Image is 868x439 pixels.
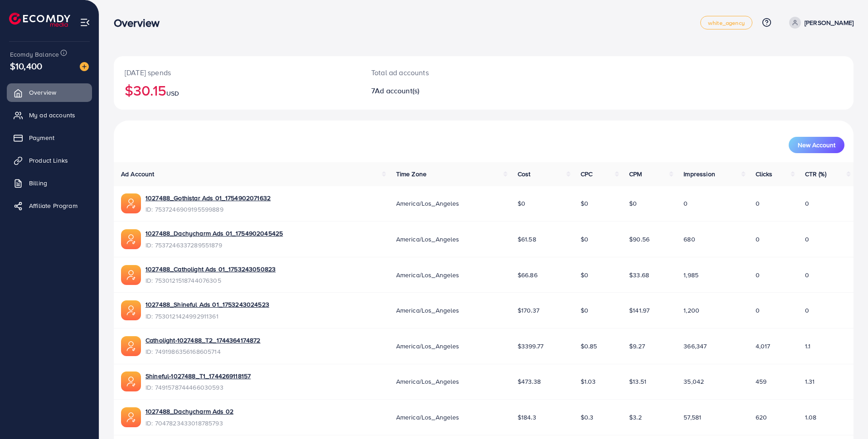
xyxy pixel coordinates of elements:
span: 0 [805,235,809,244]
span: 459 [756,377,766,386]
span: $13.51 [629,377,646,386]
span: $0 [581,270,588,280]
span: $184.3 [518,413,536,422]
a: 1027488_Dachycharm Ads 01_1754902045425 [145,229,283,238]
span: America/Los_Angeles [396,270,460,280]
h2: 7 [371,87,534,95]
span: ID: 7491986356168605714 [145,347,261,356]
span: $90.56 [629,235,650,244]
span: Ad account(s) [375,86,419,96]
a: [PERSON_NAME] [786,17,853,29]
span: CPC [581,169,592,178]
a: 1027488_Gothistar Ads 01_1754902071632 [145,193,271,203]
span: 0 [756,199,760,208]
span: Ecomdy Balance [10,50,59,59]
h3: Overview [114,16,167,29]
span: 1,985 [684,270,698,280]
span: Clicks [756,169,773,178]
a: Payment [7,129,92,147]
span: 680 [684,235,695,244]
img: ic-ads-acc.e4c84228.svg [121,229,141,249]
a: 1027488_Shineful Ads 01_1753243024523 [145,300,269,309]
img: ic-ads-acc.e4c84228.svg [121,300,141,320]
span: Affiliate Program [29,201,78,210]
a: Catholight-1027488_T2_1744364174872 [145,336,261,345]
span: $33.68 [629,270,649,280]
span: America/Los_Angeles [396,342,460,351]
button: New Account [789,137,844,153]
span: ID: 7491578744466030593 [145,383,251,392]
span: New Account [798,142,835,148]
span: ID: 7530121518744076305 [145,276,276,285]
a: Overview [7,83,92,101]
span: USD [166,89,179,98]
a: Billing [7,174,92,192]
span: ID: 7047823433018785793 [145,419,233,428]
p: [DATE] spends [125,67,349,78]
span: $0 [581,235,588,244]
span: $9.27 [629,342,645,351]
span: $0 [629,199,637,208]
span: 1,200 [684,306,699,315]
span: $0 [581,306,588,315]
span: Overview [29,88,56,97]
img: ic-ads-acc.e4c84228.svg [121,265,141,285]
span: 0 [756,235,760,244]
span: $10,400 [10,59,42,72]
span: $141.97 [629,306,650,315]
span: ID: 7537246909195599889 [145,205,271,214]
span: 0 [684,199,688,208]
span: Ad Account [121,169,155,178]
span: CPM [629,169,642,178]
span: $473.38 [518,377,541,386]
img: ic-ads-acc.e4c84228.svg [121,336,141,356]
p: [PERSON_NAME] [805,17,853,28]
span: 1.31 [805,377,815,386]
span: America/Los_Angeles [396,235,460,244]
span: 35,042 [684,377,704,386]
span: $0 [518,199,525,208]
span: My ad accounts [29,111,75,120]
span: $0.3 [581,413,594,422]
a: Product Links [7,151,92,169]
span: 1.1 [805,342,810,351]
span: America/Los_Angeles [396,199,460,208]
img: ic-ads-acc.e4c84228.svg [121,193,141,213]
span: America/Los_Angeles [396,306,460,315]
span: Billing [29,178,47,188]
img: menu [80,17,90,28]
span: Product Links [29,156,68,165]
a: white_agency [700,16,752,29]
span: 4,017 [756,342,771,351]
span: 0 [756,270,760,280]
img: ic-ads-acc.e4c84228.svg [121,371,141,391]
img: ic-ads-acc.e4c84228.svg [121,407,141,427]
img: image [80,62,89,71]
span: CTR (%) [805,169,826,178]
span: 366,347 [684,342,707,351]
span: Cost [518,169,531,178]
span: $66.86 [518,270,538,280]
span: $61.58 [518,235,536,244]
a: Shineful-1027488_T1_1744269118157 [145,371,251,381]
span: $3399.77 [518,342,543,351]
a: My ad accounts [7,106,92,124]
span: America/Los_Angeles [396,413,460,422]
h2: $30.15 [125,82,349,99]
span: $0 [581,199,588,208]
span: ID: 7530121424992911361 [145,312,269,321]
span: America/Los_Angeles [396,377,460,386]
span: white_agency [708,20,745,26]
img: logo [9,13,70,27]
span: 0 [805,270,809,280]
span: 57,581 [684,413,701,422]
span: 0 [805,199,809,208]
a: 1027488_Dachycharm Ads 02 [145,407,233,416]
span: 620 [756,413,767,422]
span: Impression [684,169,715,178]
p: Total ad accounts [371,67,534,78]
span: Time Zone [396,169,427,178]
span: 1.08 [805,413,817,422]
span: 0 [756,306,760,315]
